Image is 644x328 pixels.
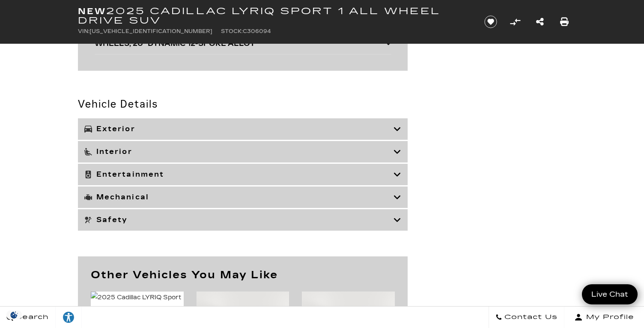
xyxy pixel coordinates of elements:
a: Explore your accessibility options [56,307,82,328]
h2: Vehicle Details [78,96,408,112]
h1: 2025 Cadillac LYRIQ Sport 1 All Wheel Drive SUV [78,6,470,25]
h3: Safety [84,216,394,224]
span: Stock: [221,28,243,34]
span: Contact Us [502,311,558,323]
button: Save vehicle [481,15,500,29]
span: Live Chat [587,289,632,299]
span: My Profile [583,311,634,323]
button: Compare Vehicle [509,15,522,28]
img: Opt-Out Icon [4,310,24,319]
a: Share this New 2025 Cadillac LYRIQ Sport 1 All Wheel Drive SUV [536,16,544,28]
h3: Exterior [84,125,394,133]
div: Explore your accessibility options [56,311,81,324]
a: Live Chat [582,284,638,304]
strong: New [78,6,106,16]
a: Print this New 2025 Cadillac LYRIQ Sport 1 All Wheel Drive SUV [560,16,569,28]
section: Click to Open Cookie Consent Modal [4,310,24,319]
img: 2025 Cadillac LYRIQ Sport 2 [91,292,184,316]
span: [US_VEHICLE_IDENTIFICATION_NUMBER] [89,28,212,34]
span: Search [13,311,49,323]
h2: Other Vehicles You May Like [91,269,395,280]
button: Open user profile menu [564,307,644,328]
span: VIN: [78,28,89,34]
h3: Entertainment [84,170,394,179]
span: C306094 [243,28,271,34]
h3: Mechanical [84,193,394,202]
a: Contact Us [489,307,564,328]
h3: Interior [84,147,394,156]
